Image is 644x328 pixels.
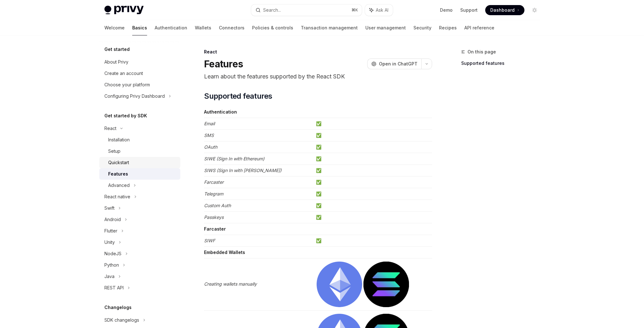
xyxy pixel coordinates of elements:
span: ⌘ K [351,8,358,13]
span: Dashboard [490,7,515,13]
a: User management [365,20,406,35]
td: ✅ [313,130,432,141]
div: Flutter [104,227,117,235]
a: Setup [99,145,180,157]
a: Support [460,7,478,13]
a: Demo [440,7,453,13]
a: Policies & controls [252,20,293,35]
em: Custom Auth [204,203,231,208]
span: On this page [468,48,496,56]
img: solana.png [363,262,409,307]
div: Configuring Privy Dashboard [104,92,165,100]
a: Create an account [99,68,180,79]
em: Farcaster [204,179,224,185]
h1: Features [204,58,243,70]
em: Telegram [204,191,223,196]
div: REST API [104,284,124,292]
em: SIWF [204,238,215,243]
em: Email [204,121,215,126]
a: Supported features [461,58,545,68]
strong: Embedded Wallets [204,250,245,255]
div: Quickstart [108,159,129,166]
td: ✅ [313,212,432,223]
a: Authentication [155,20,187,35]
span: Supported features [204,91,272,101]
em: OAuth [204,144,217,150]
a: Transaction management [301,20,358,35]
span: Open in ChatGPT [379,61,418,67]
div: Create an account [104,70,143,77]
a: Choose your platform [99,79,180,90]
div: React [204,49,432,55]
a: About Privy [99,56,180,68]
div: Installation [108,136,130,144]
div: React native [104,193,130,201]
a: Basics [132,20,147,35]
span: Ask AI [376,7,388,13]
td: ✅ [313,165,432,176]
h5: Get started by SDK [104,112,147,120]
div: Advanced [108,182,130,189]
a: Dashboard [485,5,524,15]
a: Quickstart [99,157,180,168]
a: Wallets [195,20,211,35]
p: Learn about the features supported by the React SDK [204,72,432,81]
div: Features [108,170,128,178]
img: ethereum.png [317,262,362,307]
div: Search... [263,6,281,14]
em: Creating wallets manually [204,281,257,287]
div: SDK changelogs [104,316,139,324]
div: Unity [104,238,115,246]
div: Swift [104,204,115,212]
div: Android [104,216,121,223]
strong: Authentication [204,109,237,114]
td: ✅ [313,200,432,212]
h5: Changelogs [104,304,132,311]
em: SIWS (Sign In with [PERSON_NAME]) [204,168,282,173]
button: Ask AI [365,4,393,16]
a: Recipes [439,20,457,35]
div: React [104,125,116,132]
em: SIWE (Sign In with Ethereum) [204,156,264,161]
button: Toggle dark mode [529,5,540,15]
div: Java [104,273,115,280]
a: API reference [464,20,494,35]
div: Choose your platform [104,81,150,89]
strong: Farcaster [204,226,226,232]
a: Installation [99,134,180,145]
a: Connectors [219,20,245,35]
div: Setup [108,147,121,155]
button: Open in ChatGPT [367,59,421,69]
td: ✅ [313,141,432,153]
td: ✅ [313,188,432,200]
a: Welcome [104,20,125,35]
em: SMS [204,133,214,138]
button: Search...⌘K [251,4,362,16]
td: ✅ [313,118,432,130]
td: ✅ [313,176,432,188]
em: Passkeys [204,214,224,220]
h5: Get started [104,46,130,53]
td: ✅ [313,235,432,247]
a: Features [99,168,180,180]
a: Security [413,20,431,35]
td: ✅ [313,153,432,165]
img: light logo [104,6,144,15]
div: NodeJS [104,250,121,257]
div: Python [104,261,119,269]
div: About Privy [104,58,128,66]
